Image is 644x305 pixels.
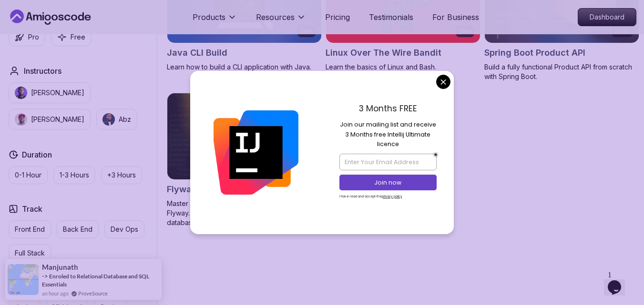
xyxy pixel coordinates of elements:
[22,149,52,160] h2: Duration
[167,46,227,59] h2: Java CLI Build
[71,32,85,42] p: Free
[28,32,39,42] p: Pro
[432,11,479,23] a: For Business
[9,220,51,238] button: Front End
[53,166,95,184] button: 1-3 Hours
[101,166,142,184] button: +3 Hours
[111,225,138,234] p: Dev Ops
[167,93,321,179] img: Flyway and Spring Boot card
[167,183,267,196] h2: Flyway and Spring Boot
[42,289,69,297] span: an hour ago
[167,62,322,72] p: Learn how to build a CLI application with Java.
[325,11,350,23] a: Pricing
[102,113,115,126] img: instructor img
[193,11,225,23] p: Products
[42,273,149,288] a: Enroled to Relational Database and SQL Essentials
[15,113,27,126] img: instructor img
[31,115,84,124] p: [PERSON_NAME]
[326,62,480,72] p: Learn the basics of Linux and Bash.
[604,267,634,295] iframe: chat widget
[15,248,45,258] p: Full Stack
[57,220,99,238] button: Back End
[484,46,585,59] h2: Spring Boot Product API
[167,93,322,227] a: Flyway and Spring Boot card47mFlyway and Spring BootMaster database migrations with Spring Boot a...
[369,11,413,23] a: Testimonials
[78,289,108,297] a: ProveSource
[326,46,441,59] h2: Linux Over The Wire Bandit
[42,263,78,271] span: Manjunath
[63,225,92,234] p: Back End
[42,272,48,280] span: ->
[15,87,27,99] img: instructor img
[9,166,48,184] button: 0-1 Hour
[60,170,89,180] p: 1-3 Hours
[104,220,144,238] button: Dev Ops
[24,65,61,77] h2: Instructors
[31,88,84,98] p: [PERSON_NAME]
[51,28,92,46] button: Free
[107,170,136,180] p: +3 Hours
[9,244,51,262] button: Full Stack
[256,11,306,30] button: Resources
[15,225,45,234] p: Front End
[256,11,295,23] p: Resources
[9,109,91,130] button: instructor img[PERSON_NAME]
[193,11,237,30] button: Products
[22,203,42,215] h2: Track
[484,62,639,81] p: Build a fully functional Product API from scratch with Spring Boot.
[578,9,636,26] p: Dashboard
[9,82,91,103] button: instructor img[PERSON_NAME]
[167,199,322,227] p: Master database migrations with Spring Boot and Flyway. Implement version control for your databa...
[8,264,39,295] img: provesource social proof notification image
[96,109,137,130] button: instructor imgAbz
[15,170,41,180] p: 0-1 Hour
[9,28,45,46] button: Pro
[578,8,636,26] a: Dashboard
[119,115,131,124] p: Abz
